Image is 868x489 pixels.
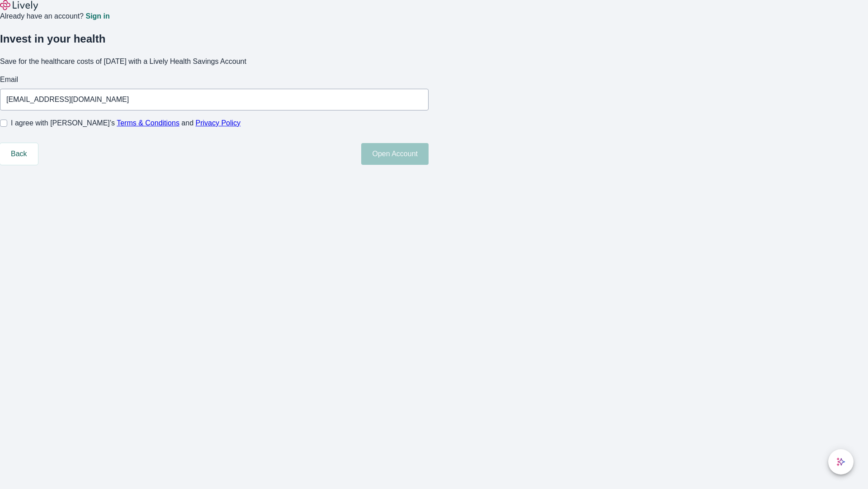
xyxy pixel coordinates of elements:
button: chat [828,449,854,475]
svg: Lively AI Assistant [836,457,845,466]
span: I agree with [PERSON_NAME]’s and [11,118,241,129]
a: Terms & Conditions [117,119,179,127]
a: Privacy Policy [196,119,241,127]
a: Sign in [85,13,109,20]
